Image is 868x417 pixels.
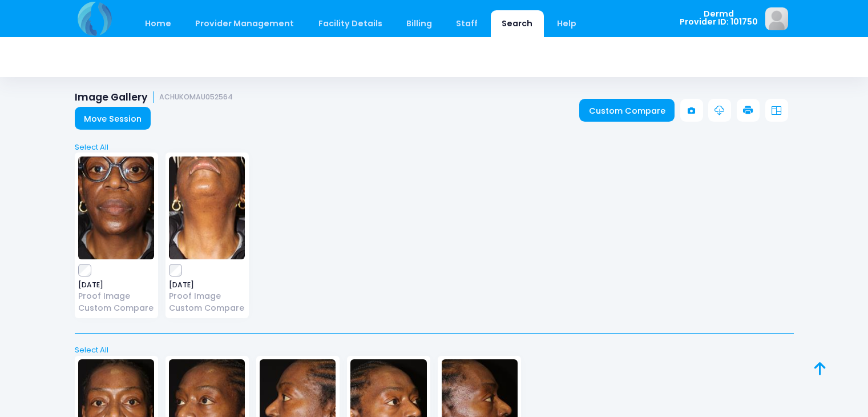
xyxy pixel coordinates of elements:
a: Select All [71,142,797,153]
a: Proof Image [78,290,154,302]
a: Staff [445,10,489,37]
a: Custom Compare [78,302,154,314]
span: Dermd Provider ID: 101750 [680,10,758,26]
a: Search [491,10,544,37]
a: Custom Compare [579,99,675,122]
a: Select All [71,344,797,356]
img: image [78,157,154,259]
small: ACHUKOMAU052564 [159,93,233,102]
a: Move Session [75,107,151,130]
a: Proof Image [169,290,245,302]
a: Provider Management [184,10,305,37]
span: [DATE] [78,282,154,288]
img: image [169,157,245,259]
span: [DATE] [169,282,245,288]
a: Billing [395,10,443,37]
h1: Image Gallery [75,91,233,103]
a: Custom Compare [169,302,245,314]
a: Home [134,10,183,37]
a: Facility Details [307,10,393,37]
a: Help [546,10,587,37]
img: image [765,7,788,30]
